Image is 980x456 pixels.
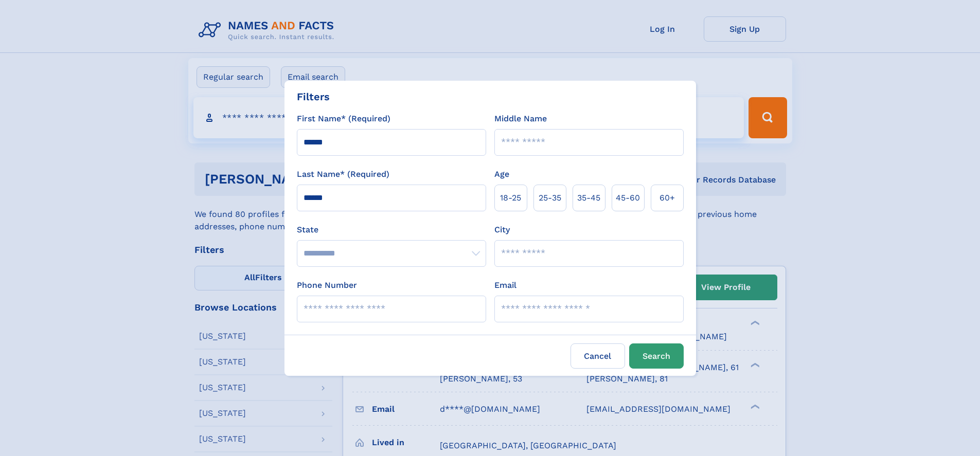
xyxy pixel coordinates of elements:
[539,192,561,204] span: 25‑35
[494,113,547,125] label: Middle Name
[297,168,389,180] label: Last Name* (Required)
[577,192,600,204] span: 35‑45
[660,192,675,204] span: 60+
[494,168,509,180] label: Age
[629,343,684,369] button: Search
[571,343,625,369] label: Cancel
[494,224,510,236] label: City
[494,279,516,291] label: Email
[297,224,486,236] label: State
[297,113,390,125] label: First Name* (Required)
[297,89,330,104] div: Filters
[616,192,640,204] span: 45‑60
[297,279,357,291] label: Phone Number
[500,192,521,204] span: 18‑25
